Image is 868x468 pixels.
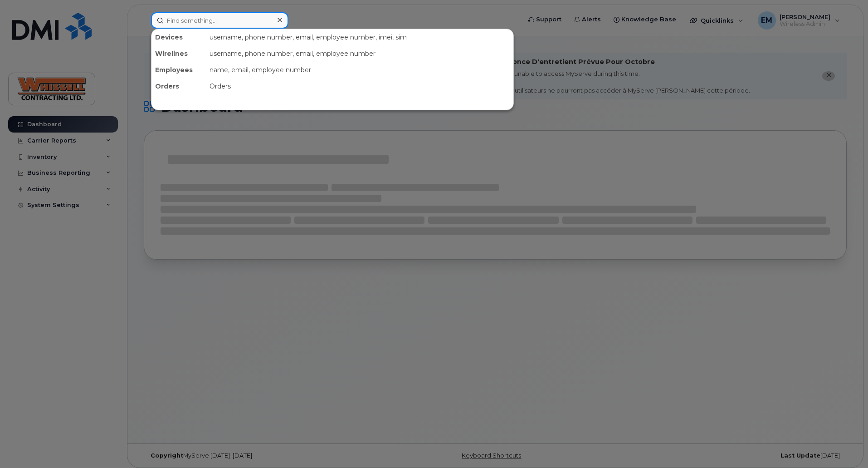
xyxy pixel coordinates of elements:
div: username, phone number, email, employee number [206,45,513,62]
div: Wirelines [151,45,206,62]
div: Devices [151,29,206,45]
div: name, email, employee number [206,62,513,78]
div: Orders [151,78,206,94]
div: Employees [151,62,206,78]
div: Orders [206,78,513,94]
div: username, phone number, email, employee number, imei, sim [206,29,513,45]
